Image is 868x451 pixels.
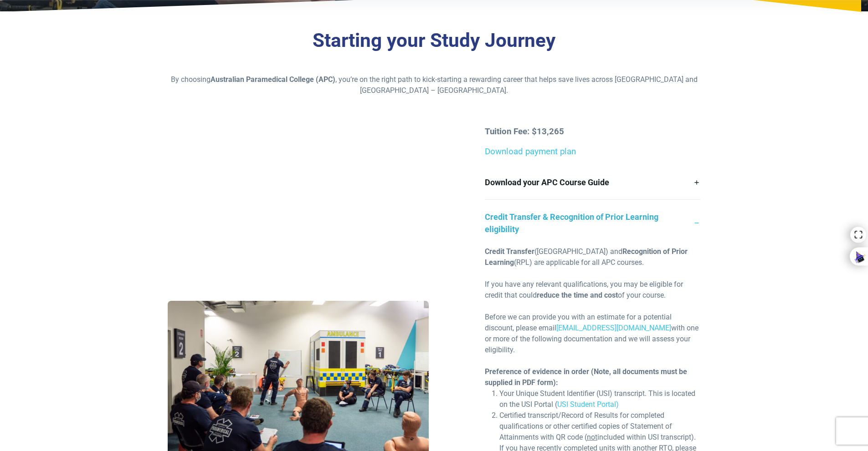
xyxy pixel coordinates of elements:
div: ([GEOGRAPHIC_DATA]) and (RPL) are applicable for all APC courses. [485,246,700,268]
strong: reduce the time and cost [537,291,618,299]
p: By choosing , you’re on the right path to kick-starting a rewarding career that helps save lives ... [168,74,701,96]
strong: Preference of evidence in order (Note, all documents must be supplied in PDF form): [485,367,687,387]
a: [EMAIL_ADDRESS][DOMAIN_NAME] [556,324,671,332]
strong: Credit Transfer [485,247,534,256]
a: Download your APC Course Guide [485,165,700,199]
div: Your Unique Student Identifier (USI) transcript. This is located on the USI Portal ( [499,388,700,410]
a: USI Student Portal) [557,400,619,409]
div: Before we can provide you with an estimate for a potential discount, please email with one or mor... [485,312,700,355]
a: Credit Transfer & Recognition of Prior Learning eligibility [485,200,700,246]
u: not [587,433,597,441]
strong: Tuition Fee: $13,265 [485,127,564,137]
a: Download payment plan [485,147,576,157]
div: If you have any relevant qualifications, you may be eligible for credit that could of your course. [485,279,700,301]
strong: Australian Paramedical College (APC) [211,75,335,84]
h3: Starting your Study Journey [168,29,701,52]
